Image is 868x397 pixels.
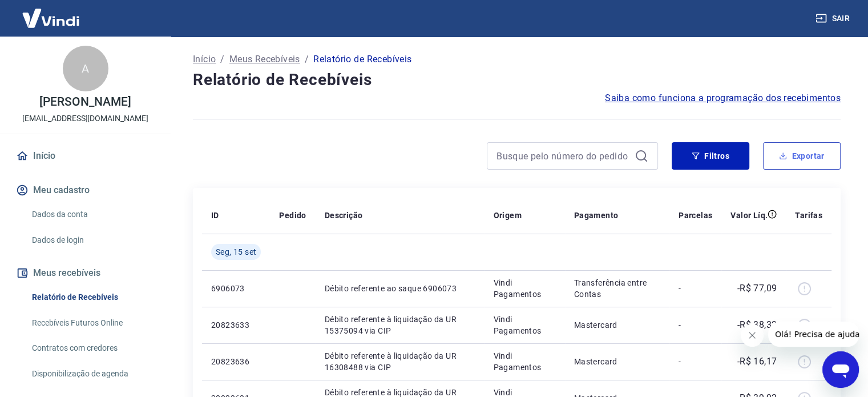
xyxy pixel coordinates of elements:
[496,147,630,165] input: Busque pelo número do pedido
[574,210,619,221] p: Pagamento
[737,282,777,295] p: -R$ 77,09
[193,53,216,66] a: Início
[211,319,261,331] p: 20823633
[679,356,712,367] p: -
[574,319,660,331] p: Mastercard
[679,319,712,331] p: -
[795,210,822,221] p: Tarifas
[313,53,411,66] p: Relatório de Recebíveis
[14,1,88,35] img: Vindi
[813,8,854,29] button: Sair
[574,277,660,300] p: Transferência entre Contas
[494,210,522,221] p: Origem
[325,314,475,336] p: Débito referente à liquidação da UR 15375094 via CIP
[39,96,131,108] p: [PERSON_NAME]
[27,286,157,309] a: Relatório de Recebíveis
[325,210,363,221] p: Descrição
[737,355,777,368] p: -R$ 16,17
[672,142,749,170] button: Filtros
[14,178,157,203] button: Meu cadastro
[27,203,157,226] a: Dados da conta
[822,351,859,388] iframe: Button to launch messaging window
[193,69,841,91] h4: Relatório de Recebíveis
[763,142,841,170] button: Exportar
[574,356,660,367] p: Mastercard
[220,53,224,66] p: /
[768,322,859,347] iframe: Message from company
[679,283,712,294] p: -
[730,210,768,221] p: Valor Líq.
[279,210,306,221] p: Pedido
[22,113,148,125] p: [EMAIL_ADDRESS][DOMAIN_NAME]
[737,318,777,332] p: -R$ 38,32
[216,246,256,258] span: Seg, 15 set
[27,336,157,360] a: Contratos com credores
[679,210,712,221] p: Parcelas
[27,311,157,335] a: Recebíveis Futuros Online
[325,283,475,294] p: Débito referente ao saque 6906073
[7,8,96,17] span: Olá! Precisa de ajuda?
[211,283,261,294] p: 6906073
[27,228,157,252] a: Dados de login
[211,356,261,367] p: 20823636
[14,260,157,286] button: Meus recebíveis
[494,350,556,373] p: Vindi Pagamentos
[325,350,475,373] p: Débito referente à liquidação da UR 16308488 via CIP
[741,324,764,347] iframe: Close message
[305,53,309,66] p: /
[27,362,157,386] a: Disponibilização de agenda
[605,91,841,105] a: Saiba como funciona a programação dos recebimentos
[14,143,157,169] a: Início
[494,314,556,336] p: Vindi Pagamentos
[211,210,219,221] p: ID
[494,277,556,300] p: Vindi Pagamentos
[63,46,108,91] div: A
[229,53,300,66] a: Meus Recebíveis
